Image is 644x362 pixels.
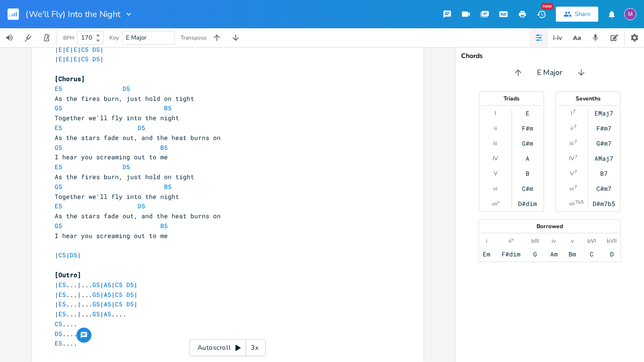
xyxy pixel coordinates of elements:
span: E5 [58,290,66,299]
div: Share [575,10,591,18]
div: Am [550,250,558,258]
sup: 7 [573,108,576,115]
div: vii [569,200,575,207]
sup: 7 [574,123,577,131]
div: vi [570,185,574,192]
span: D5 [126,280,134,289]
span: (We'll Fly) Into the Night [25,10,120,18]
span: E Major [537,67,562,78]
span: A5 [104,290,111,299]
div: iv [552,237,556,245]
div: bVI [587,237,596,245]
span: E5 [58,310,66,318]
div: D#m7b5 [593,200,615,207]
span: D5 [138,202,145,210]
div: C [590,250,594,258]
div: Chords [461,53,638,59]
div: Bm [569,250,576,258]
span: G5 [92,300,100,308]
div: ii [494,124,497,132]
div: Key [109,35,119,41]
span: E Major [126,33,147,42]
span: D5 [126,290,134,299]
div: v [571,237,574,245]
div: EMaj7 [594,109,613,117]
div: Autoscroll [190,339,266,356]
span: C5 [55,320,62,328]
div: vii° [492,200,499,207]
span: E [58,45,62,54]
span: .... [55,320,77,328]
span: E [66,45,70,54]
span: D5 [138,123,145,132]
span: G5 [92,280,100,289]
div: D#dim [518,200,537,207]
div: Em [483,250,490,258]
div: AMaj7 [594,155,613,162]
span: [Outro] [55,271,81,279]
button: Share [556,7,598,22]
span: E5 [58,280,66,289]
div: F#dim [502,250,520,258]
span: | ...|... | | | [55,290,138,299]
div: A [526,155,529,162]
span: Together we'll fly into the night [55,114,179,122]
div: G [533,250,537,258]
span: Together we'll fly into the night [55,192,179,201]
span: C5 [81,55,89,63]
div: C#m [522,185,533,192]
span: C5 [115,290,123,299]
div: Triads [479,96,544,101]
span: E [74,45,77,54]
div: F#m7 [596,124,611,132]
sup: 7 [574,183,577,191]
span: E5 [55,339,62,347]
div: New [541,3,553,10]
span: | ...|... | | | [55,280,138,289]
span: E5 [55,84,62,93]
span: A5 [104,300,111,308]
div: Sevenths [556,96,620,101]
span: D5 [123,84,130,93]
span: B5 [160,143,168,152]
span: C5 [58,251,66,259]
div: iii [570,140,574,147]
div: C#m7 [596,185,611,192]
span: As the stars fade out, and the heat burns on [55,133,221,142]
sup: 7b5 [575,198,584,206]
span: .... [55,339,77,347]
sup: 7 [575,153,578,161]
div: I [571,109,572,117]
div: ii° [509,237,513,245]
span: | ...|... | .... [55,310,126,318]
span: D5 [70,251,77,259]
span: E5 [55,123,62,132]
span: G5 [55,222,62,230]
span: A5 [104,280,111,289]
div: 3x [246,339,263,356]
span: E5 [55,163,62,171]
span: I hear you screaming out to me [55,231,168,240]
div: bIII [531,237,539,245]
div: iii [493,140,497,147]
span: D5 [92,45,100,54]
span: E [66,55,70,63]
div: Transpose [181,35,206,41]
span: B5 [160,222,168,230]
span: D5 [126,300,134,308]
div: B7 [600,170,608,177]
span: As the fires burn, just hold on tight [55,94,194,103]
span: C5 [81,45,89,54]
span: [Chorus] [55,74,85,83]
span: G5 [55,143,62,152]
div: G#m [522,140,533,147]
sup: 7 [574,168,577,176]
div: IV [493,155,498,162]
button: New [532,6,551,23]
div: F#m [522,124,533,132]
sup: 7 [574,138,577,146]
span: A5 [104,310,111,318]
span: G5 [55,104,62,112]
div: BPM [63,35,74,41]
span: As the stars fade out, and the heat burns on [55,212,221,220]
